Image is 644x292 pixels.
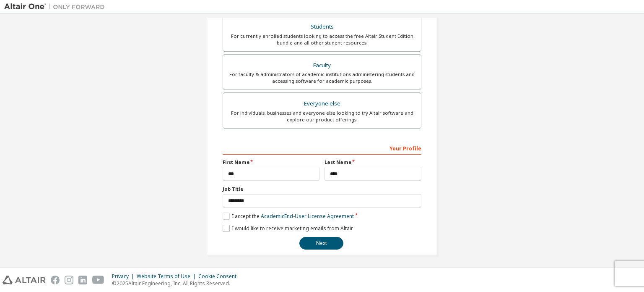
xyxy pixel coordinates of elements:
[78,276,87,284] img: linkedin.svg
[223,186,421,192] label: Job Title
[228,98,416,110] div: Everyone else
[228,60,416,71] div: Faculty
[223,141,421,155] div: Your Profile
[228,21,416,33] div: Students
[223,159,319,166] label: First Name
[51,276,60,284] img: facebook.svg
[92,276,104,284] img: youtube.svg
[65,276,73,284] img: instagram.svg
[261,213,354,220] a: Academic End-User License Agreement
[228,33,416,46] div: For currently enrolled students looking to access the free Altair Student Edition bundle and all ...
[137,273,198,280] div: Website Terms of Use
[228,110,416,123] div: For individuals, businesses and everyone else looking to try Altair software and explore our prod...
[325,159,421,166] label: Last Name
[4,3,109,11] img: Altair One
[112,280,241,287] p: © 2025 Altair Engineering, Inc. All Rights Reserved.
[299,237,343,250] button: Next
[223,225,353,232] label: I would like to receive marketing emails from Altair
[112,273,137,280] div: Privacy
[228,71,416,84] div: For faculty & administrators of academic institutions administering students and accessing softwa...
[223,213,354,220] label: I accept the
[198,273,241,280] div: Cookie Consent
[3,276,46,284] img: altair_logo.svg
